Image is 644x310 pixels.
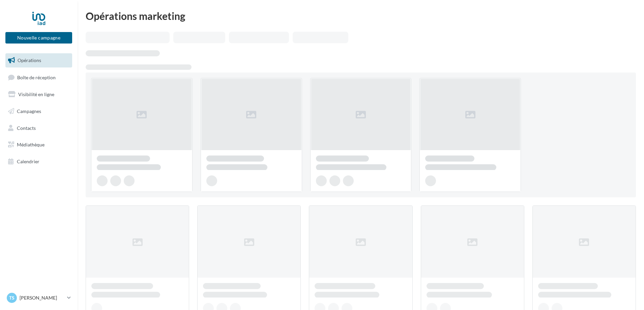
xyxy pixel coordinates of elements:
span: Calendrier [17,159,39,164]
span: Médiathèque [17,142,45,147]
a: Médiathèque [4,138,74,152]
a: Visibilité en ligne [4,87,74,102]
span: Opérations [18,57,41,63]
span: Campagnes [17,108,41,114]
button: Nouvelle campagne [5,32,72,44]
p: [PERSON_NAME] [20,294,64,301]
a: Contacts [4,121,74,135]
span: TS [9,294,14,301]
span: Boîte de réception [17,74,56,80]
a: Boîte de réception [4,70,74,85]
span: Contacts [17,125,36,131]
a: TS [PERSON_NAME] [5,291,72,304]
a: Calendrier [4,154,74,169]
span: Visibilité en ligne [18,91,54,97]
div: Opérations marketing [86,11,636,21]
a: Campagnes [4,104,74,118]
a: Opérations [4,53,74,67]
